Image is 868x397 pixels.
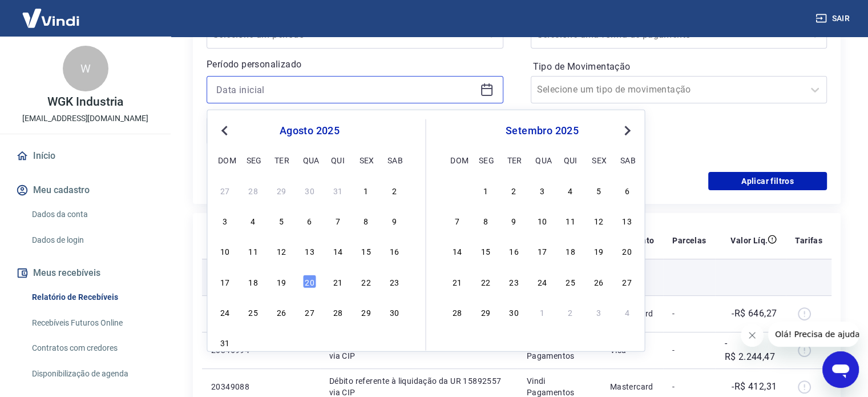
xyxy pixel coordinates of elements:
div: Choose segunda-feira, 1 de setembro de 2025 [479,183,492,197]
button: Meus recebíveis [14,260,157,286]
div: Choose sábado, 6 de setembro de 2025 [620,183,634,197]
div: Choose domingo, 14 de setembro de 2025 [450,244,464,258]
div: sex [359,153,373,166]
div: Choose sábado, 16 de agosto de 2025 [387,244,401,258]
div: Choose terça-feira, 5 de agosto de 2025 [274,214,288,227]
div: Choose domingo, 7 de setembro de 2025 [450,214,464,227]
div: ter [274,153,288,166]
p: Tarifas [795,235,822,246]
div: Choose sábado, 23 de agosto de 2025 [387,274,401,288]
a: Início [14,143,157,169]
div: Choose sexta-feira, 15 de agosto de 2025 [359,244,373,258]
div: Choose domingo, 31 de agosto de 2025 [218,335,232,349]
div: Choose segunda-feira, 25 de agosto de 2025 [247,305,260,319]
div: Choose segunda-feira, 28 de julho de 2025 [247,183,260,197]
div: Choose sábado, 13 de setembro de 2025 [620,214,634,227]
div: qui [564,153,578,166]
div: seg [247,153,260,166]
button: Meu cadastro [14,178,157,203]
div: Choose sábado, 4 de outubro de 2025 [620,305,634,319]
div: Choose sábado, 2 de agosto de 2025 [387,183,401,197]
div: Choose domingo, 31 de agosto de 2025 [450,183,464,197]
div: Choose quarta-feira, 20 de agosto de 2025 [302,274,316,288]
p: -R$ 2.244,47 [724,336,777,364]
div: Choose quarta-feira, 3 de setembro de 2025 [302,335,316,349]
div: Choose quarta-feira, 6 de agosto de 2025 [302,214,316,227]
a: Dados da conta [27,203,157,226]
div: Choose segunda-feira, 15 de setembro de 2025 [479,244,492,258]
iframe: Fechar mensagem [741,324,764,347]
label: Tipo de Movimentação [533,60,825,74]
div: sab [620,153,634,166]
div: Choose quarta-feira, 17 de setembro de 2025 [535,244,549,258]
p: Período personalizado [207,58,503,71]
div: Choose quarta-feira, 27 de agosto de 2025 [302,305,316,319]
div: Choose sexta-feira, 12 de setembro de 2025 [592,214,605,227]
div: Choose sexta-feira, 29 de agosto de 2025 [359,305,373,319]
div: Choose quinta-feira, 28 de agosto de 2025 [331,305,345,319]
div: Choose sábado, 20 de setembro de 2025 [620,244,634,258]
div: Choose terça-feira, 12 de agosto de 2025 [274,244,288,258]
button: Sair [813,8,854,29]
p: -R$ 646,27 [732,307,777,320]
div: Choose sexta-feira, 8 de agosto de 2025 [359,214,373,227]
div: Choose segunda-feira, 18 de agosto de 2025 [247,274,260,288]
a: Dados de login [27,228,157,252]
div: Choose sexta-feira, 26 de setembro de 2025 [592,274,605,288]
span: Olá! Precisa de ajuda? [7,8,96,17]
div: Choose terça-feira, 26 de agosto de 2025 [274,305,288,319]
div: Choose sexta-feira, 5 de setembro de 2025 [359,335,373,349]
p: - [672,308,706,319]
div: Choose segunda-feira, 22 de setembro de 2025 [479,274,492,288]
div: Choose sexta-feira, 19 de setembro de 2025 [592,244,605,258]
div: dom [218,153,232,166]
div: Choose quarta-feira, 1 de outubro de 2025 [535,305,549,319]
div: setembro 2025 [449,124,636,138]
div: Choose terça-feira, 19 de agosto de 2025 [274,274,288,288]
div: Choose segunda-feira, 29 de setembro de 2025 [479,305,492,319]
div: Choose terça-feira, 23 de setembro de 2025 [507,274,520,288]
div: qui [331,153,345,166]
div: Choose quarta-feira, 30 de julho de 2025 [302,183,316,197]
input: Data inicial [216,81,475,98]
p: 20349088 [211,381,265,392]
div: qua [535,153,549,166]
div: Choose segunda-feira, 11 de agosto de 2025 [247,244,260,258]
div: seg [479,153,492,166]
div: Choose quinta-feira, 21 de agosto de 2025 [331,274,345,288]
div: Choose sexta-feira, 3 de outubro de 2025 [592,305,605,319]
div: month 2025-08 [216,182,402,351]
div: agosto 2025 [216,124,402,138]
button: Aplicar filtros [708,172,827,190]
div: Choose quinta-feira, 14 de agosto de 2025 [331,244,345,258]
p: [EMAIL_ADDRESS][DOMAIN_NAME] [22,113,148,125]
div: Choose domingo, 28 de setembro de 2025 [450,305,464,319]
div: Choose quinta-feira, 25 de setembro de 2025 [564,274,578,288]
div: Choose domingo, 10 de agosto de 2025 [218,244,232,258]
div: Choose quinta-feira, 18 de setembro de 2025 [564,244,578,258]
div: Choose quinta-feira, 31 de julho de 2025 [331,183,345,197]
div: Choose terça-feira, 2 de setembro de 2025 [274,335,288,349]
a: Disponibilização de agenda [27,362,157,386]
button: Previous Month [217,124,231,138]
div: Choose terça-feira, 2 de setembro de 2025 [507,183,520,197]
p: - [672,381,706,392]
p: Mastercard [610,381,655,392]
div: Choose quarta-feira, 13 de agosto de 2025 [302,244,316,258]
div: dom [450,153,464,166]
div: Choose quinta-feira, 4 de setembro de 2025 [331,335,345,349]
div: Choose domingo, 3 de agosto de 2025 [218,214,232,227]
p: - [672,344,706,356]
div: Choose quinta-feira, 4 de setembro de 2025 [564,183,578,197]
div: Choose terça-feira, 9 de setembro de 2025 [507,214,520,227]
div: Choose quarta-feira, 3 de setembro de 2025 [535,183,549,197]
div: Choose sexta-feira, 5 de setembro de 2025 [592,183,605,197]
div: Choose terça-feira, 16 de setembro de 2025 [507,244,520,258]
div: Choose segunda-feira, 8 de setembro de 2025 [479,214,492,227]
div: Choose quinta-feira, 2 de outubro de 2025 [564,305,578,319]
div: Choose quinta-feira, 11 de setembro de 2025 [564,214,578,227]
div: Choose domingo, 17 de agosto de 2025 [218,274,232,288]
div: month 2025-09 [449,182,636,320]
div: ter [507,153,520,166]
iframe: Botão para abrir a janela de mensagens [822,351,859,388]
